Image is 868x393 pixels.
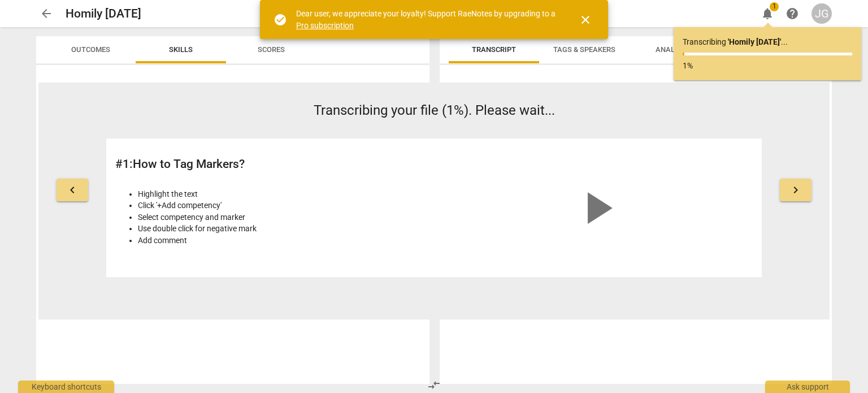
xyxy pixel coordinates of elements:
span: 1 [770,2,779,11]
h2: Homily [DATE] [66,7,141,21]
span: Skills [169,45,193,54]
li: Add comment [138,235,428,247]
h2: # 1 : How to Tag Markers? [115,157,428,171]
a: Help [782,3,802,24]
span: keyboard_arrow_right [789,183,802,197]
span: Outcomes [71,45,110,54]
span: check_circle [274,13,287,27]
div: Keyboard shortcuts [18,381,114,393]
p: Transcribing ... [683,36,852,48]
a: Pro subscription [296,21,354,30]
button: Close [572,6,599,33]
span: help [785,7,799,20]
p: 1% [683,60,852,72]
li: Use double click for negative mark [138,223,428,235]
span: arrow_back [40,7,53,20]
li: Select competency and marker [138,211,428,223]
button: Notifications [757,3,778,24]
b: ' Homily [DATE] ' [728,37,781,46]
span: keyboard_arrow_left [66,183,79,197]
span: Tags & Speakers [553,45,615,54]
button: JG [811,3,832,24]
span: Transcript [472,45,516,54]
span: notifications [761,7,774,20]
span: Scores [258,45,285,54]
span: close [579,13,592,27]
span: Transcribing your file (1%). Please wait... [314,102,555,118]
span: Analytics [656,45,694,54]
li: Highlight the text [138,188,428,200]
span: compare_arrows [427,378,441,392]
span: play_arrow [570,181,624,235]
li: Click '+Add competency' [138,200,428,211]
div: Ask support [765,381,850,393]
div: Dear user, we appreciate your loyalty! Support RaeNotes by upgrading to a [296,8,558,31]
